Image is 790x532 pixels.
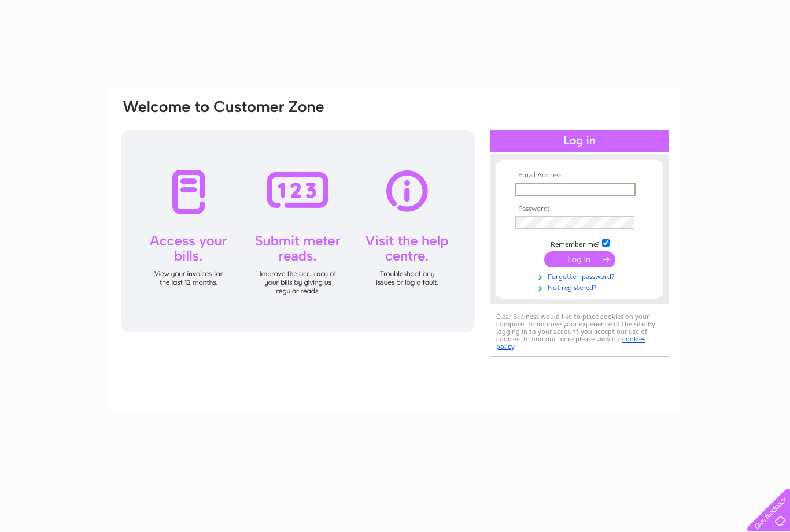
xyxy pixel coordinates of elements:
a: cookies policy [496,335,645,351]
a: Forgotten password? [515,270,647,281]
td: Remember me? [512,237,647,249]
a: Not registered? [515,281,647,292]
input: Submit [544,251,615,267]
th: Password: [512,205,647,213]
div: Clear Business would like to place cookies on your computer to improve your experience of the sit... [490,307,669,357]
th: Email Address: [512,172,647,180]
